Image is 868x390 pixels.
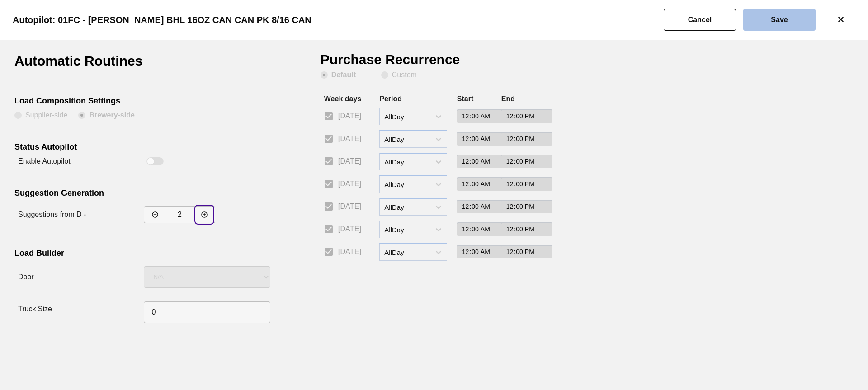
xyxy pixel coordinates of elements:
[338,201,361,212] span: [DATE]
[379,95,402,103] label: Period
[501,95,515,103] label: End
[14,142,266,154] div: Status Autopilot
[381,71,417,80] clb-radio-button: Custom
[324,95,361,103] label: Week days
[14,188,266,200] div: Suggestion Generation
[18,305,52,313] label: Truck Size
[338,133,361,144] span: [DATE]
[14,249,266,260] div: Load Builder
[321,54,481,71] h1: Purchase Recurrence
[338,111,361,122] span: [DATE]
[78,112,135,121] clb-radio-button: Brewery-side
[14,112,67,121] clb-radio-button: Supplier-side
[14,54,175,75] h1: Automatic Routines
[338,246,361,257] span: [DATE]
[338,224,361,235] span: [DATE]
[338,179,361,189] span: [DATE]
[457,95,473,103] label: Start
[18,211,86,218] label: Suggestions from D -
[18,157,71,165] label: Enable Autopilot
[321,71,370,80] clb-radio-button: Default
[14,96,266,108] div: Load Composition Settings
[338,156,361,167] span: [DATE]
[18,273,34,281] label: Door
